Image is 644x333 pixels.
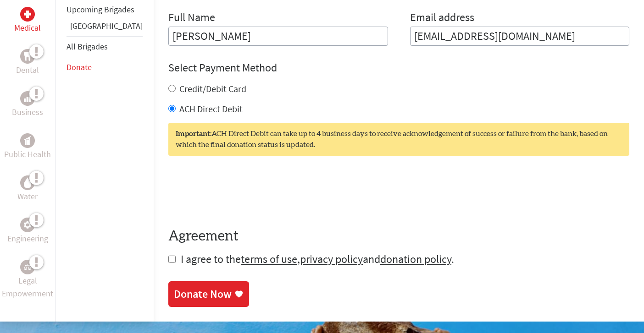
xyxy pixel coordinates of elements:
a: MedicalMedical [14,7,41,34]
img: Legal Empowerment [24,264,31,270]
a: Upcoming Brigades [67,4,134,15]
p: Dental [16,64,39,76]
label: ACH Direct Debit [179,103,243,115]
h4: Agreement [168,228,629,245]
label: Full Name [168,10,215,27]
img: Business [24,95,31,102]
div: Business [20,91,35,106]
p: Water [17,190,38,203]
div: ACH Direct Debit can take up to 4 business days to receive acknowledgement of success or failure ... [168,123,629,156]
div: Water [20,175,35,190]
p: Legal Empowerment [2,274,53,300]
input: Your Email [410,27,630,46]
input: Enter Full Name [168,27,388,46]
div: Medical [20,7,35,22]
a: Donate [67,62,92,72]
div: Public Health [20,133,35,148]
div: Dental [20,49,35,64]
span: I agree to the , and . [181,252,454,266]
a: WaterWater [17,175,38,203]
div: Engineering [20,218,35,232]
a: Public HealthPublic Health [4,133,51,161]
img: Dental [24,52,31,61]
label: Email address [410,10,474,27]
a: BusinessBusiness [12,91,43,119]
a: [GEOGRAPHIC_DATA] [70,21,143,31]
img: Medical [24,11,31,18]
a: DentalDental [16,49,39,76]
a: Legal EmpowermentLegal Empowerment [2,260,53,300]
a: donation policy [380,252,451,266]
p: Public Health [4,148,51,161]
a: privacy policy [300,252,363,266]
p: Medical [14,22,41,34]
p: Engineering [7,232,48,245]
a: All Brigades [67,41,108,52]
a: EngineeringEngineering [7,218,48,245]
label: Credit/Debit Card [179,83,246,94]
img: Water [24,178,31,188]
h4: Select Payment Method [168,60,629,75]
li: Guatemala [67,20,143,36]
a: terms of use [241,252,297,266]
div: Legal Empowerment [20,260,35,274]
iframe: reCAPTCHA [168,174,308,210]
div: Donate Now [174,287,232,301]
p: Business [12,106,43,119]
li: All Brigades [67,36,143,57]
img: Engineering [24,221,31,229]
img: Public Health [24,136,31,145]
strong: Important: [176,130,211,137]
li: Donate [67,57,143,77]
a: Donate Now [168,281,249,307]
